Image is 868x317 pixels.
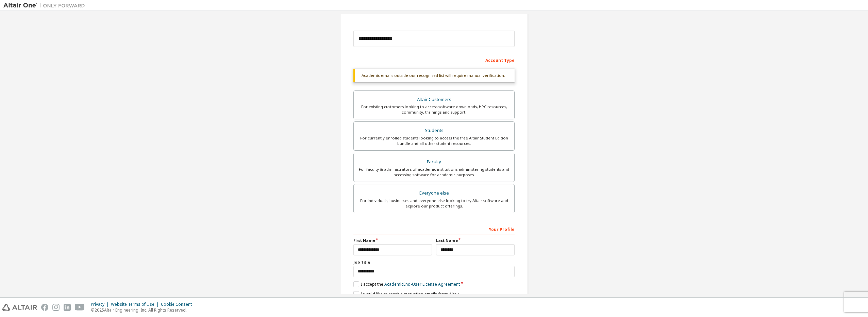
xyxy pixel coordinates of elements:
label: I accept the [353,281,460,287]
div: Altair Customers [358,95,510,104]
img: altair_logo.svg [2,304,37,311]
label: Last Name [436,238,515,243]
div: Faculty [358,157,510,167]
label: Job Title [353,260,515,265]
img: Altair One [3,2,88,9]
div: Your Profile [353,223,515,234]
label: First Name [353,238,432,243]
div: For existing customers looking to access software downloads, HPC resources, community, trainings ... [358,104,510,115]
a: Academic End-User License Agreement [384,281,460,287]
img: youtube.svg [75,304,85,311]
div: Academic emails outside our recognised list will require manual verification. [353,69,515,82]
div: Website Terms of Use [111,302,161,307]
p: © 2025 Altair Engineering, Inc. All Rights Reserved. [91,307,196,313]
div: Students [358,126,510,135]
img: instagram.svg [52,304,60,311]
label: I would like to receive marketing emails from Altair [353,291,459,297]
img: linkedin.svg [64,304,71,311]
img: facebook.svg [41,304,48,311]
div: For individuals, businesses and everyone else looking to try Altair software and explore our prod... [358,198,510,209]
div: Everyone else [358,188,510,198]
div: Cookie Consent [161,302,196,307]
div: For currently enrolled students looking to access the free Altair Student Edition bundle and all ... [358,135,510,146]
div: For faculty & administrators of academic institutions administering students and accessing softwa... [358,167,510,178]
div: Privacy [91,302,111,307]
div: Account Type [353,54,515,65]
